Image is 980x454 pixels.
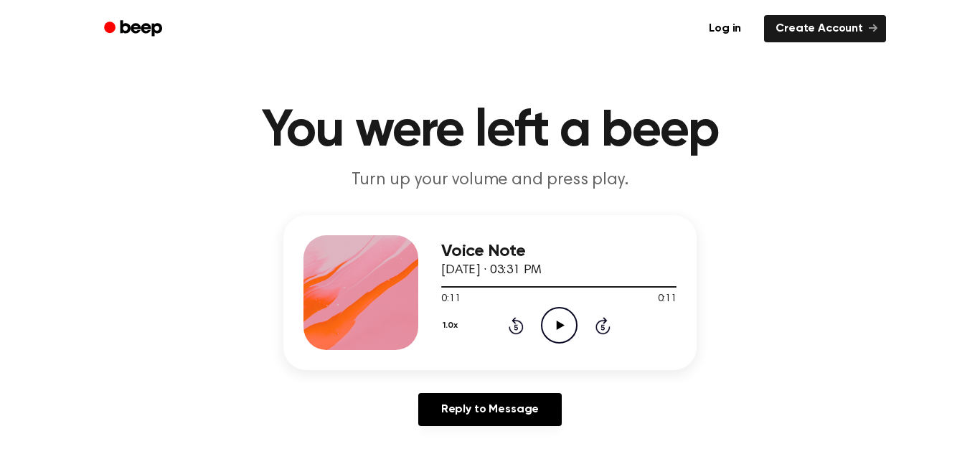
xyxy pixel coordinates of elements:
[441,313,463,338] button: 1.0x
[418,393,562,426] a: Reply to Message
[658,292,677,307] span: 0:11
[441,264,542,277] span: [DATE] · 03:31 PM
[94,15,175,43] a: Beep
[123,105,857,157] h1: You were left a beep
[441,242,677,261] h3: Voice Note
[764,15,886,42] a: Create Account
[441,292,460,307] span: 0:11
[694,12,755,45] a: Log in
[215,169,765,192] p: Turn up your volume and press play.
